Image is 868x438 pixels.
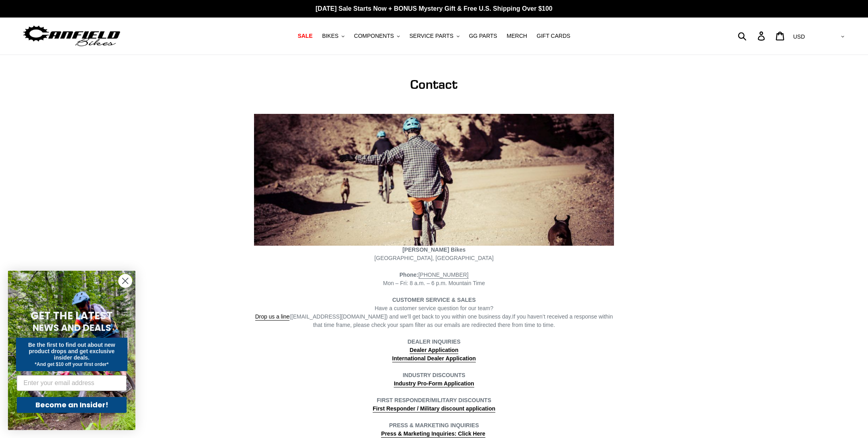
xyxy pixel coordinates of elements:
[255,313,512,321] span: ([EMAIL_ADDRESS][DOMAIN_NAME]) and we’ll get back to you within one business day.
[354,33,394,39] span: COMPONENTS
[31,309,113,323] span: GET THE LATEST
[254,304,614,329] div: Have a customer service question for our team? If you haven’t received a response within that tim...
[403,246,466,253] strong: [PERSON_NAME] Bikes
[377,397,491,403] strong: FIRST RESPONDER/MILITARY DISCOUNTS
[22,23,121,49] img: Canfield Bikes
[392,355,476,362] strong: International Dealer Application
[373,405,495,412] strong: First Responder / Military discount application
[407,338,460,354] strong: DEALER INQUIRIES
[405,31,463,41] button: SERVICE PARTS
[742,27,762,45] input: Search
[374,255,493,261] span: [GEOGRAPHIC_DATA], [GEOGRAPHIC_DATA]
[392,355,476,362] a: International Dealer Application
[294,31,317,41] a: SALE
[322,33,338,39] span: BIKES
[298,33,313,39] span: SALE
[410,347,458,354] a: Dealer Application
[28,342,115,361] span: Be the first to find out about new product drops and get exclusive insider deals.
[350,31,404,41] button: COMPONENTS
[373,405,495,413] a: First Responder / Military discount application
[35,362,108,367] span: *And get $10 off your first order*
[255,313,289,321] a: Drop us a line
[399,272,418,278] strong: Phone:
[465,31,501,41] a: GG PARTS
[537,33,571,39] span: GIFT CARDS
[533,31,575,41] a: GIFT CARDS
[469,33,497,39] span: GG PARTS
[17,397,127,413] button: Become an Insider!
[394,380,474,387] a: Industry Pro-Form Application
[254,271,614,287] div: Mon – Fri: 8 a.m. – 6 p.m. Mountain Time
[394,380,474,387] strong: Industry Pro-Form Application
[381,430,485,438] a: Press & Marketing Inquiries: Click Here
[254,77,614,92] h1: Contact
[318,31,348,41] button: BIKES
[17,375,127,391] input: Enter your email address
[418,272,469,279] a: [PHONE_NUMBER]
[403,372,465,378] strong: INDUSTRY DISCOUNTS
[507,33,527,39] span: MERCH
[409,33,453,39] span: SERVICE PARTS
[389,422,479,428] strong: PRESS & MARKETING INQUIRIES
[33,321,111,334] span: NEWS AND DEALS
[392,297,476,303] strong: CUSTOMER SERVICE & SALES
[503,31,531,41] a: MERCH
[118,274,132,288] button: Close dialog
